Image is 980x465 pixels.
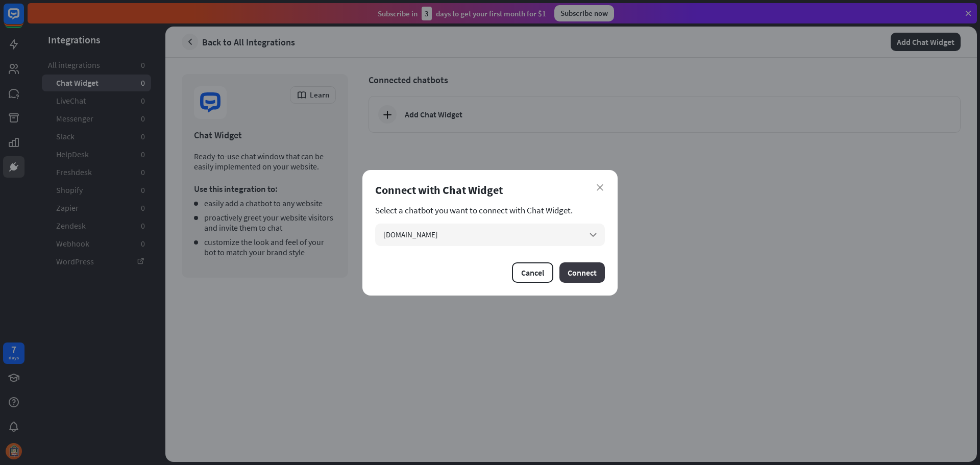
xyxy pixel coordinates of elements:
[597,184,603,191] i: close
[375,183,605,197] div: Connect with Chat Widget
[559,262,605,283] button: Connect
[8,4,39,35] button: Open LiveChat chat widget
[512,262,553,283] button: Cancel
[375,205,605,215] section: Select a chatbot you want to connect with Chat Widget.
[383,230,438,239] span: [DOMAIN_NAME]
[587,229,599,240] i: arrow_down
